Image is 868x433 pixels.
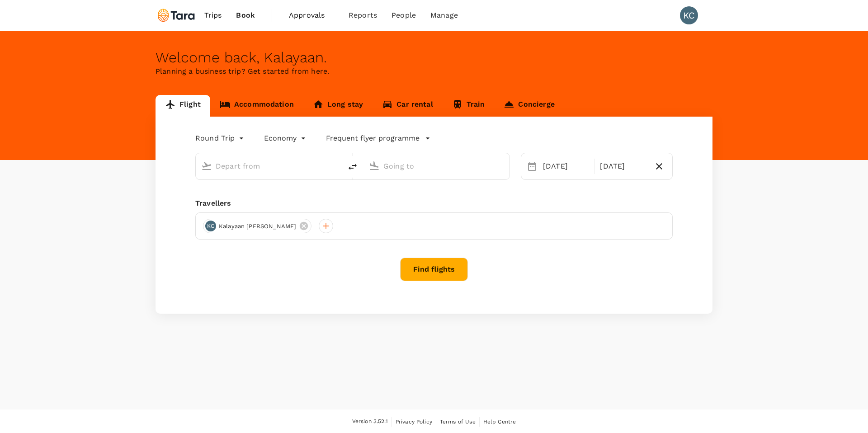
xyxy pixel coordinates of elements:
span: Manage [430,10,458,21]
a: Terms of Use [440,417,476,427]
button: Find flights [400,258,468,281]
div: Travellers [195,198,673,209]
a: Flight [156,95,210,117]
button: Frequent flyer programme [326,133,430,144]
a: Accommodation [210,95,303,117]
a: Privacy Policy [396,417,432,427]
div: Round Trip [195,131,246,146]
div: [DATE] [596,157,649,175]
span: Trips [204,10,222,21]
div: Welcome back , Kalayaan . [156,49,712,66]
div: KC [680,6,698,24]
a: Long stay [303,95,373,117]
div: KC [205,221,216,231]
a: Car rental [373,95,443,117]
span: Terms of Use [440,419,476,425]
a: Help Centre [483,417,516,427]
div: [DATE] [539,157,592,175]
span: Book [236,10,255,21]
span: Reports [349,10,377,21]
a: Train [443,95,495,117]
button: Open [335,165,337,167]
span: Help Centre [483,419,516,425]
span: Version 3.52.1 [352,417,388,426]
span: People [392,10,416,21]
img: Tara Climate Ltd [156,5,197,25]
button: Open [503,165,505,167]
button: delete [342,156,363,178]
p: Frequent flyer programme [326,133,420,144]
p: Planning a business trip? Get started from here. [156,66,712,77]
span: Privacy Policy [396,419,432,425]
span: Kalayaan [PERSON_NAME] [213,222,302,231]
input: Going to [383,159,491,173]
span: Approvals [289,10,334,21]
div: KCKalayaan [PERSON_NAME] [203,219,311,233]
div: Economy [264,131,308,146]
input: Depart from [216,159,323,173]
a: Concierge [494,95,564,117]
